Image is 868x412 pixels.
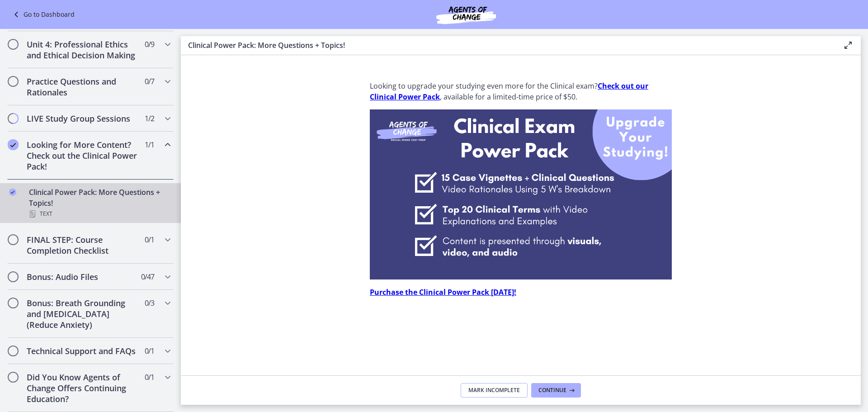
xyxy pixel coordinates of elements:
[145,372,154,383] span: 0 / 1
[461,383,528,398] button: Mark Incomplete
[9,189,16,196] i: Completed
[27,372,137,404] h2: Did You Know Agents of Change Offers Continuing Education?
[412,4,520,25] img: Agents of Change
[145,76,154,87] span: 0 / 7
[27,139,137,172] h2: Looking for More Content? Check out the Clinical Power Pack!
[27,76,137,98] h2: Practice Questions and Rationales
[27,39,137,61] h2: Unit 4: Professional Ethics and Ethical Decision Making
[468,387,520,394] span: Mark Incomplete
[370,109,672,279] img: Clinical_Power_Pack_Upsell_%282%29.png
[145,39,154,50] span: 0 / 9
[141,271,154,282] span: 0 / 47
[27,346,137,356] h2: Technical Support and FAQs
[27,298,137,330] h2: Bonus: Breath Grounding and [MEDICAL_DATA] (Reduce Anxiety)
[145,234,154,245] span: 0 / 1
[27,113,137,124] h2: LIVE Study Group Sessions
[145,298,154,308] span: 0 / 3
[27,234,137,256] h2: FINAL STEP: Course Completion Checklist
[370,287,516,297] a: Purchase the Clinical Power Pack [DATE]!
[145,113,154,124] span: 1 / 2
[531,383,581,398] button: Continue
[29,187,170,219] div: Clinical Power Pack: More Questions + Topics!
[370,81,672,102] p: Looking to upgrade your studying even more for the Clinical exam? , available for a limited-time ...
[145,346,154,356] span: 0 / 1
[29,208,170,219] div: Text
[11,9,75,20] a: Go to Dashboard
[188,40,828,51] h3: Clinical Power Pack: More Questions + Topics!
[538,387,566,394] span: Continue
[8,139,19,150] i: Completed
[27,271,137,282] h2: Bonus: Audio Files
[145,139,154,150] span: 1 / 1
